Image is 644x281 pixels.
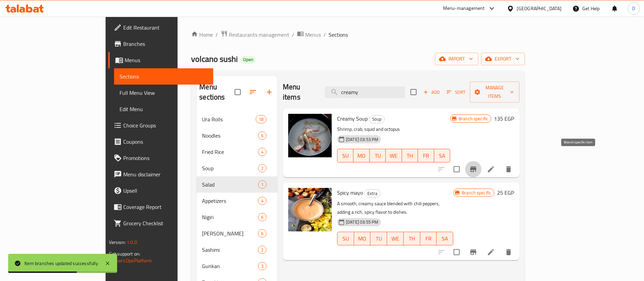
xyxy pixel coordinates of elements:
span: Add [422,88,441,96]
button: SU [337,149,353,162]
button: SA [437,232,453,245]
p: A smooth, creamy sauce blended with chili peppers, adding a rich, spicy flavor to dishes. [337,199,453,216]
span: Promotions [123,154,208,162]
span: Branches [123,40,208,48]
button: MO [353,149,369,162]
a: Edit Restaurant [108,19,213,36]
button: SA [434,149,450,162]
span: Menu disclaimer [123,170,208,178]
div: Item branches updated successfully [24,260,98,267]
a: Menus [108,52,213,68]
div: Appetizers4 [197,193,277,209]
span: Branch specific [459,190,494,196]
span: Soup [369,115,384,123]
div: Ura Rolls18 [197,111,277,127]
h6: 135 EGP [494,114,514,123]
span: SU [340,234,351,244]
span: TH [406,234,418,244]
a: Coverage Report [108,199,213,215]
p: Shrimp, crab, squid and octopus [337,125,450,134]
span: Branch specific [456,116,491,122]
span: MO [356,151,367,161]
span: Sort [447,88,465,96]
button: export [481,53,525,65]
span: Open [240,57,256,63]
div: items [258,131,266,140]
span: Soup [202,164,258,172]
span: Sections [329,31,348,39]
span: 1.0.0 [127,238,137,247]
button: TH [402,149,418,162]
span: Select section [406,85,421,99]
div: Hoso Maki [202,229,258,238]
button: Branch-specific-item [465,244,481,260]
span: import [440,55,473,63]
button: FR [420,232,437,245]
span: Sort items [442,87,470,98]
button: delete [500,244,517,260]
a: Grocery Checklist [108,215,213,231]
span: 2 [258,165,266,172]
button: FR [418,149,434,162]
img: Spicy mayo [288,188,332,231]
span: Spicy mayo [337,188,363,198]
span: 4 [258,198,266,204]
span: 3 [258,263,266,269]
a: Upsell [108,182,213,199]
span: SU [340,151,351,161]
span: WE [388,151,399,161]
span: Creamy Soup [337,113,368,124]
span: 6 [258,214,266,221]
span: 4 [258,149,266,155]
span: Choice Groups [123,121,208,129]
div: Extra [364,189,381,197]
nav: breadcrumb [191,30,525,39]
li: / [216,31,218,39]
div: Gunkan3 [197,258,277,274]
span: volcano sushi [191,51,238,67]
div: items [258,148,266,156]
span: Sashimi [202,246,258,254]
span: Full Menu View [119,89,208,97]
span: Add item [421,87,442,98]
span: FR [421,151,431,161]
span: 1 [258,181,266,188]
button: import [435,53,478,65]
a: Promotions [108,150,213,166]
span: 6 [258,230,266,237]
span: Gunkan [202,262,258,270]
a: Menus [297,30,321,39]
div: Open [240,56,256,64]
span: MO [357,234,368,244]
span: TH [405,151,415,161]
button: SU [337,232,354,245]
span: [DATE] 03:55 PM [343,219,381,225]
a: Menu disclaimer [108,166,213,182]
div: Nigiri6 [197,209,277,225]
button: delete [500,161,517,177]
span: D [632,5,635,12]
span: Version: [109,238,126,247]
span: Salad [202,180,258,189]
span: Sections [119,72,208,81]
a: Full Menu View [114,85,213,101]
span: Grocery Checklist [123,219,208,227]
span: Appetizers [202,197,258,205]
span: Ura Rolls [202,115,255,123]
a: Coupons [108,134,213,150]
h2: Menu sections [199,82,235,102]
span: Select all sections [231,85,245,99]
span: Menus [305,31,321,39]
button: MO [354,232,371,245]
div: Noodles6 [197,127,277,144]
span: Noodles [202,131,258,140]
div: Soup2 [197,160,277,176]
button: WE [386,149,402,162]
a: Sections [114,68,213,85]
div: items [258,262,266,270]
button: TH [404,232,420,245]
